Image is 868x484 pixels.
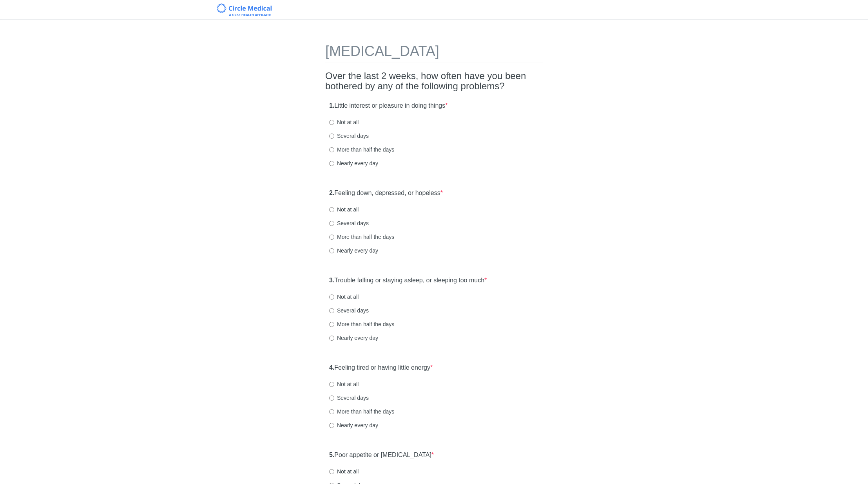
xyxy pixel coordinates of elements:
[329,235,334,240] input: More than half the days
[329,363,433,372] label: Feeling tired or having little energy
[329,334,378,342] label: Nearly every day
[329,421,378,429] label: Nearly every day
[329,293,359,301] label: Not at all
[329,469,334,474] input: Not at all
[329,102,334,109] strong: 1.
[329,120,334,125] input: Not at all
[329,322,334,327] input: More than half the days
[329,146,394,154] label: More than half the days
[329,207,334,212] input: Not at all
[329,206,359,213] label: Not at all
[329,118,359,126] label: Not at all
[329,101,448,110] label: Little interest or pleasure in doing things
[329,189,443,198] label: Feeling down, depressed, or hopeless
[329,147,334,152] input: More than half the days
[329,451,334,458] strong: 5.
[329,336,334,341] input: Nearly every day
[329,248,334,253] input: Nearly every day
[329,423,334,428] input: Nearly every day
[325,43,543,63] h1: [MEDICAL_DATA]
[329,294,334,300] input: Not at all
[329,451,434,460] label: Poor appetite or [MEDICAL_DATA]
[329,308,334,313] input: Several days
[329,233,394,241] label: More than half the days
[329,468,359,475] label: Not at all
[329,190,334,196] strong: 2.
[329,276,487,285] label: Trouble falling or staying asleep, or sleeping too much
[329,409,334,414] input: More than half the days
[329,394,369,402] label: Several days
[329,307,369,314] label: Several days
[329,380,359,388] label: Not at all
[329,134,334,139] input: Several days
[329,247,378,255] label: Nearly every day
[329,320,394,328] label: More than half the days
[329,221,334,226] input: Several days
[217,4,272,16] img: Circle Medical Logo
[325,71,543,92] h2: Over the last 2 weeks, how often have you been bothered by any of the following problems?
[329,408,394,415] label: More than half the days
[329,396,334,401] input: Several days
[329,382,334,387] input: Not at all
[329,364,334,371] strong: 4.
[329,161,334,166] input: Nearly every day
[329,159,378,167] label: Nearly every day
[329,277,334,284] strong: 3.
[329,219,369,227] label: Several days
[329,132,369,140] label: Several days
